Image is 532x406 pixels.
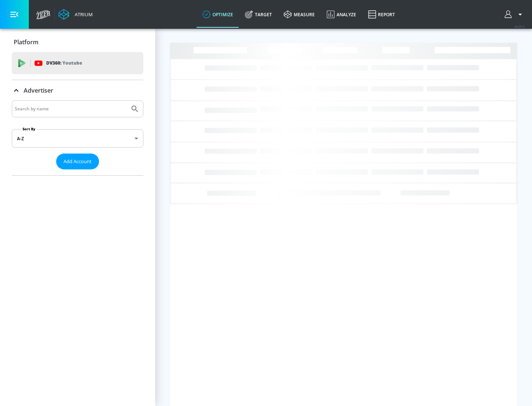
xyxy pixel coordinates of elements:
[12,129,143,148] div: A-Z
[58,9,93,20] a: Atrium
[12,100,143,175] div: Advertiser
[21,127,37,131] label: Sort By
[12,32,143,52] div: Platform
[12,80,143,101] div: Advertiser
[278,1,321,28] a: measure
[64,157,92,166] span: Add Account
[56,154,99,169] button: Add Account
[239,1,278,28] a: Target
[197,1,239,28] a: optimize
[362,1,401,28] a: Report
[72,11,93,18] div: Atrium
[12,169,143,175] nav: list of Advertiser
[46,59,82,67] p: DV360:
[321,1,362,28] a: Analyze
[62,59,82,67] p: Youtube
[14,38,38,46] p: Platform
[514,24,525,28] span: v 4.25.2
[24,86,53,94] p: Advertiser
[12,52,143,74] div: DV360: Youtube
[15,104,127,114] input: Search by name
